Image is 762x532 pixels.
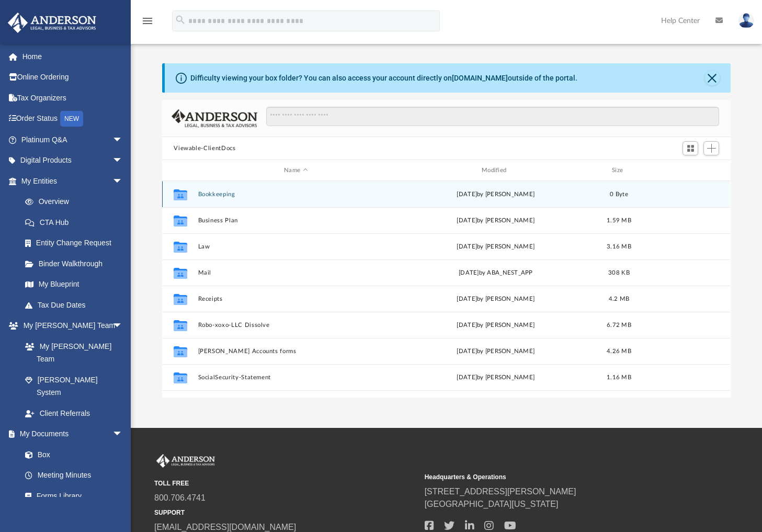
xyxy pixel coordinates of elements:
a: Online Ordering [7,67,139,88]
button: Business Plan [198,217,394,224]
a: CTA Hub [15,212,139,233]
span: arrow_drop_down [112,315,133,337]
button: Bookkeeping [198,191,394,198]
i: menu [141,15,154,27]
div: [DATE] by [PERSON_NAME] [398,242,594,252]
a: Entity Change Request [15,233,139,254]
div: Size [598,166,640,175]
a: Box [15,444,128,465]
div: grid [162,181,730,398]
span: 3.16 MB [607,244,631,250]
button: Switch to Grid View [683,141,698,156]
span: arrow_drop_down [112,424,133,445]
span: arrow_drop_down [112,129,133,151]
div: by [PERSON_NAME] [398,321,594,330]
div: by [PERSON_NAME] [398,295,594,304]
a: Platinum Q&Aarrow_drop_down [7,129,139,150]
div: [DATE] by [PERSON_NAME] [398,347,594,356]
button: [PERSON_NAME] Accounts forms [198,348,394,355]
div: [DATE] by [PERSON_NAME] [398,373,594,382]
a: [GEOGRAPHIC_DATA][US_STATE] [425,500,559,508]
span: 1.16 MB [607,375,631,380]
small: Headquarters & Operations [425,472,688,482]
div: [DATE] by [PERSON_NAME] [398,190,594,199]
a: Order StatusNEW [7,108,139,130]
small: SUPPORT [154,508,417,517]
small: TOLL FREE [154,479,417,488]
a: Client Referrals [15,403,133,424]
a: Home [7,46,139,67]
div: [DATE] by [PERSON_NAME] [398,216,594,225]
span: arrow_drop_down [112,171,133,192]
a: Binder Walkthrough [15,253,139,274]
a: [STREET_ADDRESS][PERSON_NAME] [425,487,576,496]
img: Anderson Advisors Platinum Portal [154,454,217,468]
button: SocialSecurity-Statement [198,374,394,381]
a: My Documentsarrow_drop_down [7,424,133,445]
input: Search files and folders [266,107,719,127]
span: arrow_drop_down [112,150,133,172]
a: Digital Productsarrow_drop_down [7,150,139,171]
a: My Entitiesarrow_drop_down [7,171,139,191]
a: menu [141,20,154,27]
img: Anderson Advisors Platinum Portal [5,13,99,33]
span: 6.72 MB [607,322,631,328]
button: Robo-xoxo-LLC Dissolve [198,322,394,329]
button: Viewable-ClientDocs [174,144,235,153]
a: Meeting Minutes [15,465,133,486]
a: My Blueprint [15,274,133,295]
button: Mail [198,269,394,276]
span: 4.26 MB [607,348,631,354]
span: 1.59 MB [607,218,631,223]
i: search [175,14,186,26]
div: id [645,166,718,175]
div: NEW [60,111,83,127]
img: User Pic [738,13,754,28]
a: 800.706.4741 [154,493,206,502]
a: [EMAIL_ADDRESS][DOMAIN_NAME] [154,523,296,531]
div: Modified [398,166,594,175]
div: Difficulty viewing your box folder? You can also access your account directly on outside of the p... [190,73,577,84]
div: [DATE] by ABA_NEST_APP [398,268,594,278]
a: Tax Organizers [7,87,139,108]
div: Name [198,166,393,175]
a: Overview [15,191,139,212]
button: Close [705,71,720,85]
button: Add [703,141,719,156]
span: 308 KB [609,270,630,276]
a: Forms Library [15,485,128,506]
a: My [PERSON_NAME] Teamarrow_drop_down [7,315,133,336]
a: My [PERSON_NAME] Team [15,336,128,369]
span: [DATE] [457,296,477,302]
a: [DOMAIN_NAME] [452,74,508,82]
span: [DATE] [457,322,477,328]
span: 0 Byte [610,191,629,197]
div: id [167,166,193,175]
span: 4.2 MB [609,296,630,302]
button: Law [198,243,394,250]
button: Receipts [198,296,394,302]
a: [PERSON_NAME] System [15,369,133,403]
a: Tax Due Dates [15,295,139,315]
